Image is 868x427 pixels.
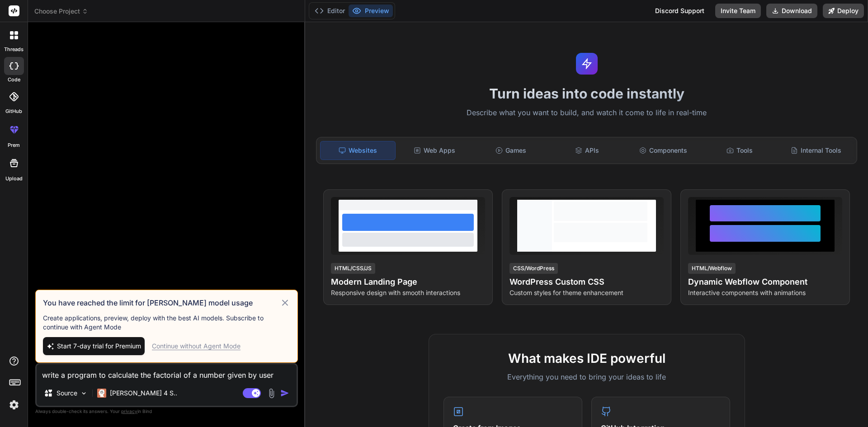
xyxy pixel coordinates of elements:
[474,141,548,160] div: Games
[650,4,710,18] div: Discord Support
[550,141,624,160] div: APIs
[715,4,761,18] button: Invite Team
[331,288,485,297] p: Responsive design with smooth interactions
[57,342,141,351] span: Start 7-day trial for Premium
[778,141,853,160] div: Internal Tools
[6,397,22,413] img: settings
[509,263,558,274] div: CSS/WordPress
[35,407,298,416] p: Always double-check its answers. Your in Bind
[34,7,88,16] span: Choose Project
[766,4,817,18] button: Download
[823,4,864,18] button: Deploy
[443,371,730,382] p: Everything you need to bring your ideas to life
[4,46,24,53] label: threads
[80,389,88,397] img: Pick Models
[397,141,472,160] div: Web Apps
[5,175,23,183] label: Upload
[57,389,77,398] p: Source
[8,141,20,149] label: prem
[509,288,664,297] p: Custom styles for theme enhancement
[121,408,137,414] span: privacy
[688,263,736,274] div: HTML/Webflow
[152,342,241,351] div: Continue without Agent Mode
[5,108,22,115] label: GitHub
[703,141,777,160] div: Tools
[280,389,289,398] img: icon
[331,276,485,288] h4: Modern Landing Page
[688,276,842,288] h4: Dynamic Webflow Component
[331,263,375,274] div: HTML/CSS/JS
[311,85,863,102] h1: Turn ideas into code instantly
[110,389,177,398] p: [PERSON_NAME] 4 S..
[311,107,863,119] p: Describe what you want to build, and watch it come to life in real-time
[688,288,842,297] p: Interactive components with animations
[311,5,349,17] button: Editor
[320,141,396,160] div: Websites
[349,5,393,17] button: Preview
[443,349,730,368] h2: What makes IDE powerful
[97,389,106,398] img: Claude 4 Sonnet
[43,314,290,332] p: Create applications, preview, deploy with the best AI models. Subscribe to continue with Agent Mode
[43,297,280,308] h3: You have reached the limit for [PERSON_NAME] model usage
[8,76,20,84] label: code
[509,276,664,288] h4: WordPress Custom CSS
[626,141,701,160] div: Components
[43,337,145,355] button: Start 7-day trial for Premium
[266,388,277,399] img: attachment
